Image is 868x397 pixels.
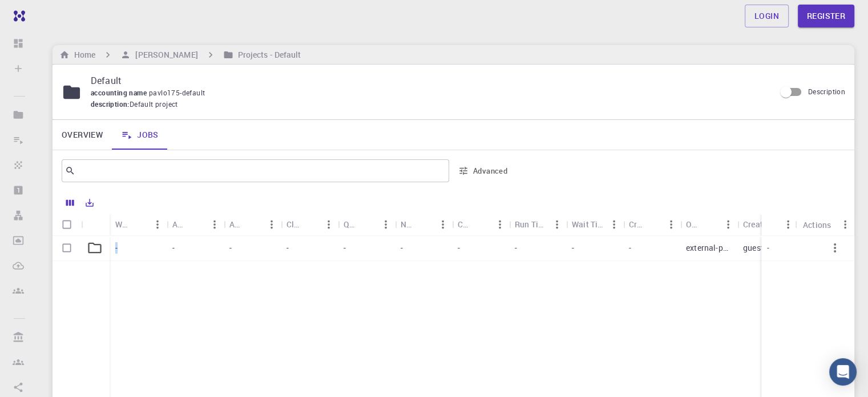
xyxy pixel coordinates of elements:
span: Description [808,87,845,96]
div: Wait Time [572,213,605,235]
div: Owner [680,213,737,235]
div: Cluster [286,213,301,235]
button: Export [80,194,99,212]
p: Default [91,74,766,87]
p: - [629,242,631,254]
button: Sort [244,215,263,234]
button: Menu [605,215,623,234]
button: Sort [130,215,148,234]
p: - [286,242,289,254]
button: Menu [377,215,395,234]
p: - [172,242,175,254]
p: - [401,242,403,254]
nav: breadcrumb [57,49,304,61]
div: Creator [743,213,770,235]
button: Menu [779,215,797,234]
button: Menu [548,215,566,234]
div: Actions [797,214,854,236]
div: Run Time [509,213,566,235]
div: Cores [452,213,509,235]
div: Status [761,214,797,236]
p: - [515,242,517,254]
span: pavlo175-default [149,88,209,97]
a: Jobs [112,120,168,150]
button: Menu [434,215,452,234]
button: Menu [263,215,281,234]
a: Login [745,5,789,27]
a: Overview [53,120,112,150]
div: Open Intercom Messenger [829,358,857,386]
p: external-public [686,242,732,254]
div: Nodes [395,213,452,235]
button: Sort [473,215,491,234]
button: Sort [187,215,205,234]
div: Created [623,213,680,235]
button: Menu [719,215,737,234]
div: Cores [458,213,473,235]
div: Icon [81,214,110,236]
button: Sort [767,215,785,234]
button: Sort [415,215,434,234]
button: Sort [644,215,662,234]
button: Sort [358,215,377,234]
button: Sort [701,215,719,234]
button: Menu [320,215,338,234]
button: Menu [662,215,680,234]
div: Workflow Name [110,213,167,235]
p: - [115,242,118,254]
button: Advanced [454,162,513,180]
span: Default project [130,99,178,110]
div: Nodes [401,213,415,235]
p: - [229,242,232,254]
p: - [344,242,346,254]
button: Columns [60,194,80,212]
p: guest [743,242,764,254]
div: Owner [686,213,701,235]
div: Application Version [229,213,244,235]
button: Menu [148,215,167,234]
p: - [572,242,574,254]
p: - [767,242,769,254]
div: Queue [344,213,358,235]
span: accounting name [91,88,149,97]
div: Wait Time [566,213,623,235]
div: Created [629,213,644,235]
button: Menu [836,215,854,234]
p: - [458,242,460,254]
div: Application [172,213,187,235]
div: Application [167,213,224,235]
h6: Home [70,49,95,61]
h6: Projects - Default [233,49,301,61]
button: Sort [301,215,320,234]
img: logo [9,10,25,22]
div: Workflow Name [115,213,130,235]
span: description : [91,99,130,110]
div: Queue [338,213,395,235]
button: Menu [491,215,509,234]
div: Run Time [515,213,548,235]
div: Actions [803,214,831,236]
div: Application Version [224,213,281,235]
h6: [PERSON_NAME] [131,49,197,61]
div: Cluster [281,213,338,235]
button: Menu [205,215,224,234]
a: Register [798,5,854,27]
